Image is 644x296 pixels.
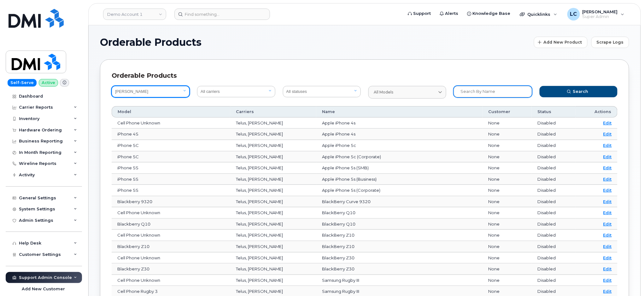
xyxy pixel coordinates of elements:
[540,86,618,97] button: Search
[316,162,483,174] td: Apple iPhone 5s (SMB)
[532,162,576,174] td: Disabled
[532,118,576,129] td: Disabled
[483,275,532,286] td: None
[483,219,532,230] td: None
[483,263,532,275] td: None
[112,71,618,80] div: Orderable Products
[117,233,160,238] span: Cell Phone Unknown
[591,37,629,48] button: Scrape Logs
[597,39,624,45] span: Scrape Logs
[483,140,532,151] td: None
[576,106,618,118] th: Actions
[316,174,483,185] td: Apple iPhone 5s (Business)
[603,210,612,215] a: Edit
[573,88,588,94] span: Search
[603,177,612,182] a: Edit
[532,151,576,163] td: Disabled
[603,143,612,148] a: Edit
[230,151,316,163] td: Telus, [PERSON_NAME]
[483,174,532,185] td: None
[603,278,612,283] a: Edit
[230,263,316,275] td: Telus, [PERSON_NAME]
[603,199,612,204] a: Edit
[230,241,316,252] td: Telus, [PERSON_NAME]
[537,109,551,115] span: Status
[544,39,582,45] span: Add New Product
[488,109,510,115] span: Customer
[532,263,576,275] td: Disabled
[230,185,316,196] td: Telus, [PERSON_NAME]
[117,177,138,182] span: iPhone 5S
[230,118,316,129] td: Telus, [PERSON_NAME]
[603,266,612,271] a: Edit
[483,196,532,208] td: None
[603,221,612,227] a: Edit
[230,196,316,208] td: Telus, [PERSON_NAME]
[117,244,149,249] span: Blackberry Z10
[117,255,160,260] span: Cell Phone Unknown
[534,37,588,48] button: Add New Product
[532,140,576,151] td: Disabled
[230,129,316,140] td: Telus, [PERSON_NAME]
[230,275,316,286] td: Telus, [PERSON_NAME]
[532,174,576,185] td: Disabled
[483,118,532,129] td: None
[230,219,316,230] td: Telus, [PERSON_NAME]
[532,185,576,196] td: Disabled
[483,129,532,140] td: None
[230,106,316,118] th: Carriers
[316,219,483,230] td: BlackBerry Q10
[230,140,316,151] td: Telus, [PERSON_NAME]
[532,129,576,140] td: Disabled
[316,196,483,208] td: BlackBerry Curve 9320
[483,252,532,264] td: None
[532,252,576,264] td: Disabled
[483,207,532,219] td: None
[117,131,138,136] span: iPhone 4S
[483,241,532,252] td: None
[532,219,576,230] td: Disabled
[230,174,316,185] td: Telus, [PERSON_NAME]
[603,165,612,170] a: Edit
[603,131,612,136] a: Edit
[603,188,612,193] a: Edit
[117,165,138,170] span: iPhone 5S
[316,230,483,241] td: BlackBerry Z10
[483,151,532,163] td: None
[230,252,316,264] td: Telus, [PERSON_NAME]
[603,154,612,159] a: Edit
[117,266,149,271] span: Blackberry Z30
[603,233,612,238] a: Edit
[316,129,483,140] td: Apple iPhone 4s
[483,185,532,196] td: None
[532,207,576,219] td: Disabled
[117,221,150,227] span: Blackberry Q10
[532,275,576,286] td: Disabled
[374,89,393,95] span: All models
[118,109,131,115] span: Model
[483,162,532,174] td: None
[316,241,483,252] td: BlackBerry Z10
[316,252,483,264] td: BlackBerry Z30
[117,188,138,193] span: iPhone 5S
[117,278,160,283] span: Cell Phone Unknown
[117,120,160,125] span: Cell Phone Unknown
[322,109,335,115] span: Name
[603,120,612,125] a: Edit
[532,241,576,252] td: Disabled
[230,162,316,174] td: Telus, [PERSON_NAME]
[532,230,576,241] td: Disabled
[368,86,446,99] a: All models
[603,244,612,249] a: Edit
[316,140,483,151] td: Apple iPhone 5c
[316,118,483,129] td: Apple iPhone 4s
[483,230,532,241] td: None
[117,143,139,148] span: iPhone 5C
[316,263,483,275] td: BlackBerry Z30
[117,289,158,294] span: Cell Phone Rugby 3
[454,86,532,97] input: Search by name
[117,210,160,215] span: Cell Phone Unknown
[316,275,483,286] td: Samsung Rugby III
